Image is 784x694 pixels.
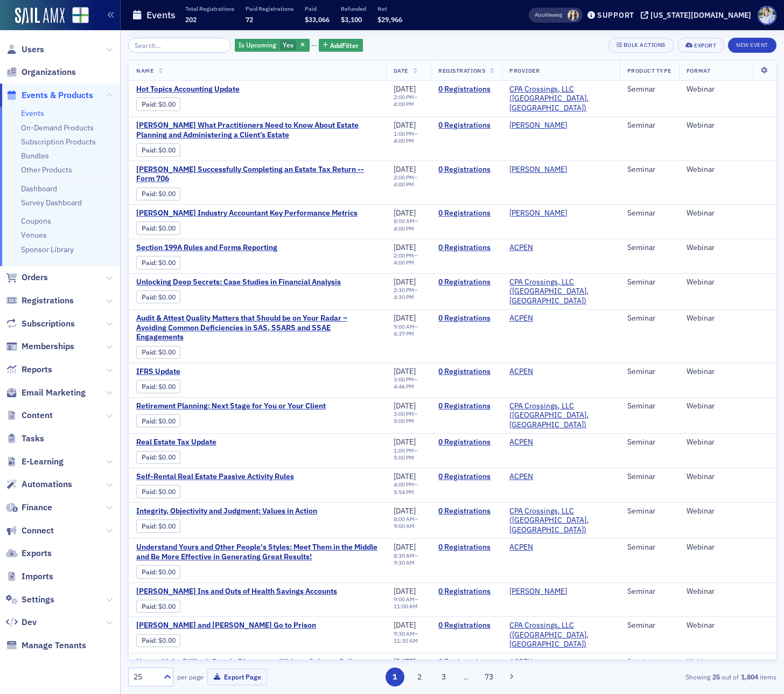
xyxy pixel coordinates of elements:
[394,67,408,74] span: Date
[158,348,176,356] span: $0.00
[687,367,768,377] div: Webinar
[394,252,424,266] div: –
[509,472,533,482] a: ACPEN
[22,547,52,559] span: Exports
[22,318,75,330] span: Subscriptions
[6,272,48,283] a: Orders
[394,447,414,454] time: 1:00 PM
[509,587,567,596] a: [PERSON_NAME]
[627,67,671,74] span: Product Type
[136,98,180,110] div: Paid: 0 - $0
[341,15,362,24] span: $3,100
[758,6,776,25] span: Profile
[535,11,545,18] div: Also
[624,42,666,48] div: Bulk Actions
[386,668,404,686] button: 1
[627,367,671,377] div: Seminar
[627,165,671,175] div: Seminar
[21,184,57,193] a: Dashboard
[136,85,317,94] span: Hot Topics Accounting Update
[627,314,671,323] div: Seminar
[136,188,180,200] div: Paid: 0 - $0
[6,318,75,330] a: Subscriptions
[509,243,577,253] span: ACPEN
[410,668,429,686] button: 2
[509,165,577,175] span: SURGENT
[394,323,424,337] div: –
[158,522,176,530] span: $0.00
[687,438,768,447] div: Webinar
[21,137,96,147] a: Subscription Products
[438,165,494,175] a: 0 Registrations
[394,506,416,516] span: [DATE]
[136,438,317,447] span: Real Estate Tax Update
[438,121,494,130] a: 0 Registrations
[509,209,567,218] a: [PERSON_NAME]
[394,330,414,337] time: 4:37 PM
[341,5,366,12] p: Refunded
[377,15,402,24] span: $29,966
[509,506,612,535] span: CPA Crossings, LLC (Rochester, MI)
[239,40,276,49] span: Is Upcoming
[136,346,180,359] div: Paid: 0 - $0
[509,543,533,552] a: ACPEN
[142,488,158,496] span: :
[21,216,51,226] a: Coupons
[627,209,671,218] div: Seminar
[22,478,72,490] span: Automations
[22,410,53,421] span: Content
[435,668,453,686] button: 3
[509,85,612,113] a: CPA Crossings, LLC ([GEOGRAPHIC_DATA], [GEOGRAPHIC_DATA])
[6,478,72,490] a: Automations
[687,121,768,130] div: Webinar
[627,401,671,411] div: Seminar
[6,640,86,651] a: Manage Tenants
[509,277,612,306] span: CPA Crossings, LLC (Rochester, MI)
[438,314,494,323] a: 0 Registrations
[509,67,540,74] span: Provider
[394,259,414,266] time: 4:00 PM
[136,657,352,667] span: How to Make Difficult People Disappear...Without Going to Jail
[142,190,155,198] a: Paid
[136,256,180,269] div: Paid: 0 - $0
[136,165,379,184] a: [PERSON_NAME] Successfully Completing an Estate Tax Return -- Form 706
[6,44,44,55] a: Users
[22,616,37,628] span: Dev
[142,522,155,530] a: Paid
[438,657,494,667] a: 0 Registrations
[438,277,494,287] a: 0 Registrations
[305,15,330,24] span: $33,066
[394,383,414,390] time: 4:46 PM
[687,209,768,218] div: Webinar
[246,5,293,12] p: Paid Registrations
[136,290,180,303] div: Paid: 0 - $0
[394,217,415,225] time: 8:00 AM
[394,93,414,101] time: 2:00 PM
[509,121,567,130] a: [PERSON_NAME]
[22,594,54,606] span: Settings
[394,287,424,301] div: –
[6,387,86,399] a: Email Marketing
[394,242,416,252] span: [DATE]
[136,277,341,287] a: Unlocking Deep Secrets: Case Studies in Financial Analysis
[438,587,494,596] a: 0 Registrations
[142,259,158,267] span: :
[394,401,416,411] span: [DATE]
[136,472,317,482] span: Self-Rental Real Estate Passive Activity Rules
[319,39,363,52] button: AddFilter
[687,506,768,516] div: Webinar
[22,456,64,468] span: E-Learning
[15,8,65,25] a: SailAMX
[394,100,414,108] time: 4:00 PM
[158,100,176,108] span: $0.00
[136,587,337,596] span: Surgent's Ins and Outs of Health Savings Accounts
[21,245,74,254] a: Sponsor Library
[136,621,317,630] a: [PERSON_NAME] and [PERSON_NAME] Go to Prison
[142,453,155,461] a: Paid
[22,433,44,445] span: Tasks
[22,502,52,513] span: Finance
[597,10,634,20] div: Support
[136,519,180,532] div: Paid: 0 - $0
[6,89,93,101] a: Events & Products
